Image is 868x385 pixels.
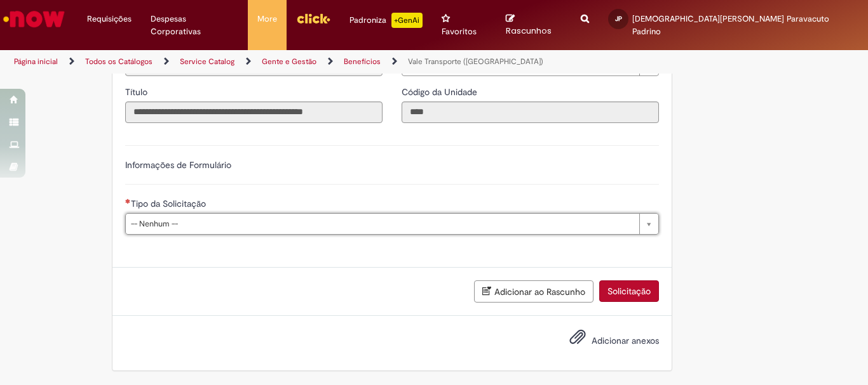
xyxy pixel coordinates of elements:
span: [DEMOGRAPHIC_DATA][PERSON_NAME] Paravacuto Padrino [632,13,829,37]
input: Código da Unidade [402,101,659,123]
span: Requisições [87,13,132,25]
label: Somente leitura - Título [125,86,150,98]
span: Adicionar anexos [592,335,659,346]
span: Despesas Corporativas [151,13,238,38]
a: Vale Transporte ([GEOGRAPHIC_DATA]) [408,56,543,67]
span: Tipo da Solicitação [131,198,208,209]
input: Título [125,101,383,123]
span: Somente leitura - Título [125,86,150,98]
a: Rascunhos [506,13,562,37]
p: +GenAi [391,13,423,28]
span: Favoritos [442,25,477,38]
span: Necessários [125,199,131,204]
img: click_logo_yellow_360x200.png [296,9,330,28]
span: Rascunhos [506,25,552,37]
span: Somente leitura - Código da Unidade [402,86,480,98]
span: JP [615,15,622,23]
a: Gente e Gestão [262,56,316,67]
a: Service Catalog [180,56,234,67]
label: Informações de Formulário [125,159,231,171]
button: Adicionar ao Rascunho [474,280,593,303]
ul: Trilhas de página [10,50,569,74]
span: -- Nenhum -- [131,214,633,234]
a: Página inicial [14,56,58,67]
button: Adicionar anexos [566,325,589,355]
img: ServiceNow [1,6,67,32]
a: Todos os Catálogos [85,56,153,67]
label: Somente leitura - Código da Unidade [402,86,480,98]
div: Padroniza [349,13,423,28]
span: More [257,13,277,25]
a: Benefícios [344,56,381,67]
button: Solicitação [599,280,659,302]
